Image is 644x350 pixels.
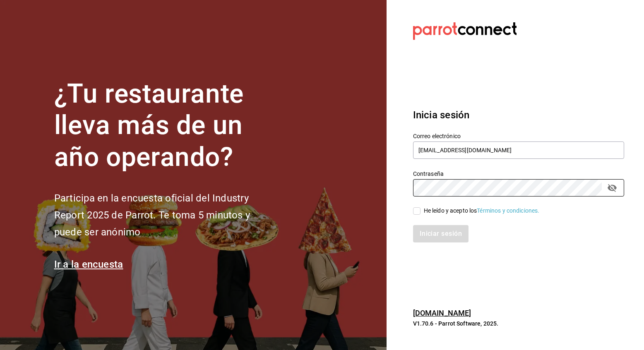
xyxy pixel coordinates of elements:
[413,309,471,317] a: [DOMAIN_NAME]
[413,133,624,139] label: Correo electrónico
[605,181,619,195] button: passwordField
[54,78,278,173] h1: ¿Tu restaurante lleva más de un año operando?
[413,170,624,176] label: Contraseña
[54,190,278,240] h2: Participa en la encuesta oficial del Industry Report 2025 de Parrot. Te toma 5 minutos y puede se...
[54,259,123,270] a: Ir a la encuesta
[413,141,624,159] input: Ingresa tu correo electrónico
[477,207,539,214] a: Términos y condiciones.
[424,206,540,215] div: He leído y acepto los
[413,319,624,328] p: V1.70.6 - Parrot Software, 2025.
[413,108,624,122] h3: Inicia sesión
